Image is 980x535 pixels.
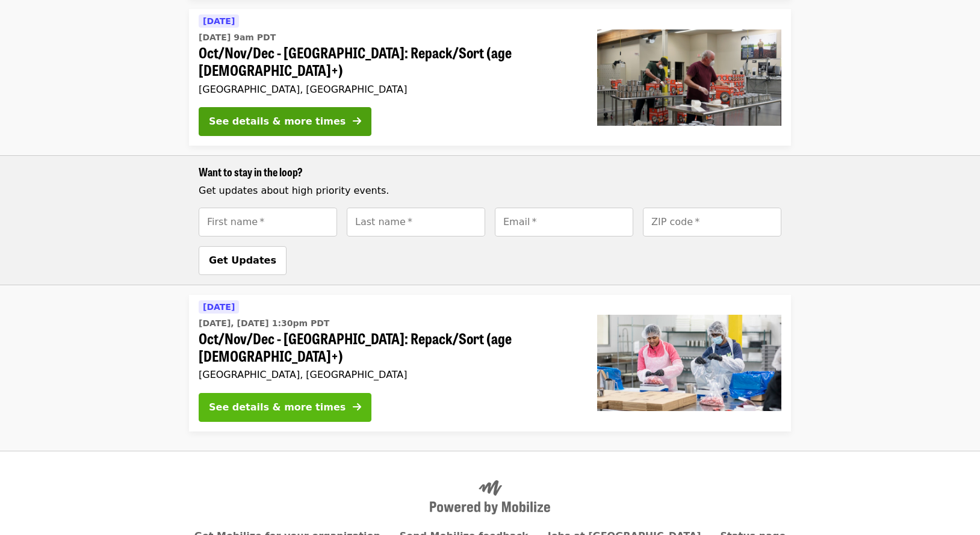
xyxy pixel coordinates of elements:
[209,255,276,266] span: Get Updates
[203,302,235,312] span: [DATE]
[189,295,791,431] a: See details for "Oct/Nov/Dec - Beaverton: Repack/Sort (age 10+)"
[209,114,346,129] div: See details & more times
[203,16,235,26] span: [DATE]
[199,393,371,422] button: See details & more times
[199,246,287,275] button: Get Updates
[353,116,361,127] i: arrow-right icon
[199,31,276,44] time: [DATE] 9am PDT
[199,185,389,196] span: Get updates about high priority events.
[199,84,578,95] div: [GEOGRAPHIC_DATA], [GEOGRAPHIC_DATA]
[199,107,371,136] button: See details & more times
[643,208,781,237] input: [object Object]
[199,208,337,237] input: [object Object]
[430,480,550,515] img: Powered by Mobilize
[199,369,578,380] div: [GEOGRAPHIC_DATA], [GEOGRAPHIC_DATA]
[597,315,781,411] img: Oct/Nov/Dec - Beaverton: Repack/Sort (age 10+) organized by Oregon Food Bank
[199,317,329,330] time: [DATE], [DATE] 1:30pm PDT
[199,164,303,179] span: Want to stay in the loop?
[495,208,633,237] input: [object Object]
[189,9,791,146] a: See details for "Oct/Nov/Dec - Portland: Repack/Sort (age 16+)"
[199,330,578,365] span: Oct/Nov/Dec - [GEOGRAPHIC_DATA]: Repack/Sort (age [DEMOGRAPHIC_DATA]+)
[353,401,361,413] i: arrow-right icon
[209,400,346,415] div: See details & more times
[199,44,578,79] span: Oct/Nov/Dec - [GEOGRAPHIC_DATA]: Repack/Sort (age [DEMOGRAPHIC_DATA]+)
[597,29,781,126] img: Oct/Nov/Dec - Portland: Repack/Sort (age 16+) organized by Oregon Food Bank
[347,208,485,237] input: [object Object]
